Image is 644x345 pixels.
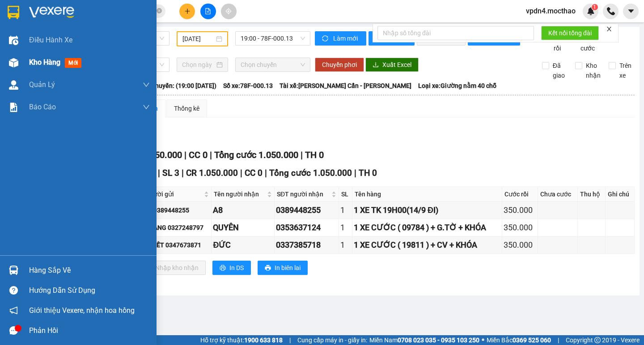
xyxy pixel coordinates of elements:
div: 0389448255 [276,204,337,216]
span: 19:00 - 78F-000.13 [241,32,305,45]
div: A8 0389448255 [144,205,210,215]
span: Làm mới [333,33,359,43]
button: syncLàm mới [315,31,366,46]
td: A8 [212,202,275,219]
sup: 1 [592,4,598,10]
span: | [158,168,160,178]
span: down [143,81,150,88]
span: Miền Nam [369,335,479,345]
div: 1 [340,204,351,216]
span: close-circle [157,7,162,16]
span: Người gửi [145,189,203,199]
span: Giới thiệu Vexere, nhận hoa hồng [29,305,135,316]
span: ⚪️ [482,338,484,342]
span: In biên lai [275,263,301,273]
span: Cung cấp máy in - giấy in: [297,335,367,345]
span: SĐT người nhận [277,189,330,199]
span: Chọn chuyến [241,58,305,71]
span: | [558,335,559,345]
button: printerIn DS [212,261,251,275]
div: 1 XE CƯỚC ( 19811 ) + CV + KHÓA [354,239,500,251]
th: Chưa cước [538,187,578,202]
button: downloadNhập kho nhận [138,261,206,275]
strong: 0708 023 035 - 0935 103 250 [398,337,479,344]
span: message [9,326,18,335]
span: Chuyến: (19:00 [DATE]) [151,81,216,91]
span: Kết nối tổng đài [548,28,592,38]
span: | [289,335,291,345]
div: 1 [340,221,351,234]
img: warehouse-icon [9,80,18,90]
span: notification [9,306,18,315]
span: CC 0 [189,150,208,160]
span: 1 [593,4,596,10]
img: logo-vxr [8,6,19,19]
img: warehouse-icon [9,266,18,275]
span: TH 0 [305,150,324,160]
span: | [240,168,242,178]
button: printerIn phơi [369,31,415,46]
span: down [143,104,150,111]
span: Kho nhận [582,61,604,80]
span: Đã giao [549,61,568,80]
button: caret-down [623,4,639,19]
div: 1 XE CƯỚC ( 09784 ) + G.TỜ + KHÓA [354,221,500,234]
span: Điều hành xe [29,34,72,46]
span: Miền Bắc [487,335,551,345]
span: Kho hàng [29,58,60,67]
span: | [210,150,212,160]
div: 350.000 [504,204,536,216]
span: question-circle [9,286,18,295]
div: Hướng dẫn sử dụng [29,284,150,297]
span: | [354,168,356,178]
div: QUYÊN [213,221,273,234]
th: Ghi chú [606,187,635,202]
span: Tổng cước 1.050.000 [214,150,298,160]
td: 0337385718 [275,237,339,254]
button: file-add [200,4,216,19]
span: | [265,168,267,178]
div: 0337385718 [276,239,337,251]
div: 350.000 [504,221,536,234]
span: | [182,168,184,178]
th: Cước rồi [502,187,538,202]
span: Tổng cước 1.050.000 [269,168,352,178]
span: aim [225,8,232,14]
span: | [184,150,186,160]
span: download [373,62,379,69]
span: copyright [594,337,601,343]
span: caret-down [627,7,635,15]
th: SL [339,187,352,202]
span: printer [220,265,226,272]
img: phone-icon [607,7,615,15]
button: downloadXuất Excel [365,58,419,72]
span: Tài xế: [PERSON_NAME] Cẩn - [PERSON_NAME] [280,81,411,91]
div: Hàng sắp về [29,264,150,277]
div: 0353637124 [276,221,337,234]
div: ĐỨC [213,239,273,251]
div: A8 [213,204,273,216]
img: solution-icon [9,103,18,112]
div: 1 XE TK 19H00(14/9 ĐI) [354,204,500,216]
span: close [606,26,612,32]
button: aim [221,4,237,19]
div: Thống kê [174,104,199,113]
button: Kết nối tổng đài [541,26,599,40]
div: 1 [340,239,351,251]
th: Tên hàng [352,187,502,202]
span: In DS [229,263,244,273]
span: Quản Lý [29,79,55,90]
button: plus [179,4,195,19]
strong: 0369 525 060 [513,337,551,344]
strong: 1900 633 818 [244,337,283,344]
span: Báo cáo [29,101,56,112]
input: Nhập số tổng đài [377,26,534,40]
td: ĐỨC [212,237,275,254]
div: Phản hồi [29,324,150,337]
span: close-circle [157,8,162,13]
span: Tên người nhận [214,189,265,199]
div: HOÀNG 0327248797 [144,223,210,233]
span: vpdn4.mocthao [519,5,583,17]
div: TUYẾT 0347673871 [144,240,210,250]
span: Số xe: 78F-000.13 [223,81,273,91]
